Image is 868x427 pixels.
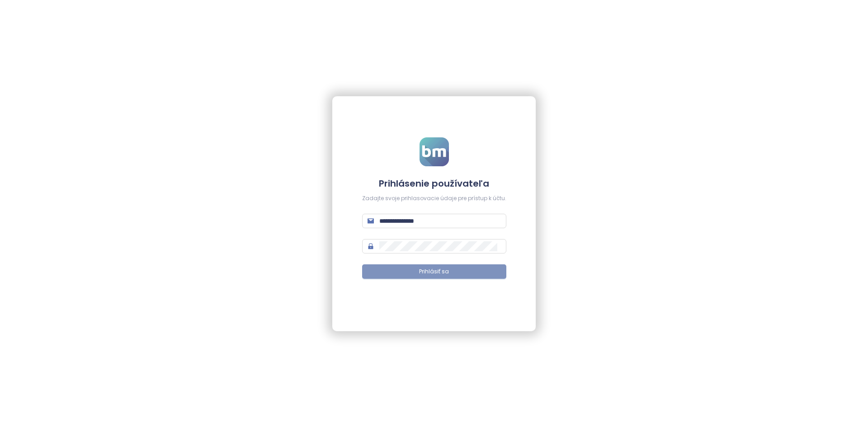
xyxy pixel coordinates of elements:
img: logo [420,137,449,166]
span: Prihlásiť sa [419,267,449,276]
h4: Prihlásenie používateľa [362,177,506,190]
span: mail [368,218,374,224]
span: lock [368,243,374,249]
button: Prihlásiť sa [362,264,506,279]
div: Zadajte svoje prihlasovacie údaje pre prístup k účtu. [362,194,506,203]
